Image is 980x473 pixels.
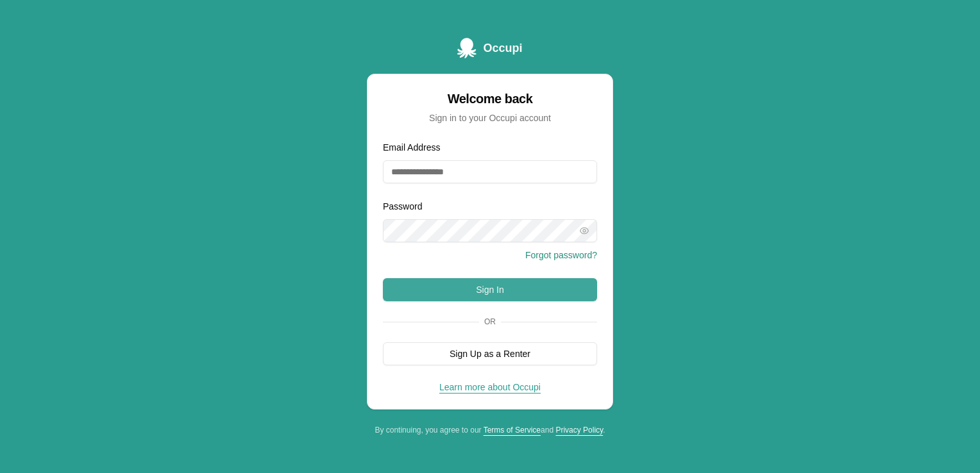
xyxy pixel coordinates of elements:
a: Occupi [457,38,522,58]
label: Password [383,201,422,212]
div: Welcome back [383,90,597,108]
span: Or [479,317,501,327]
div: Sign in to your Occupi account [383,112,597,124]
button: Sign In [383,278,597,301]
button: Sign Up as a Renter [383,342,597,365]
span: Occupi [483,39,522,57]
button: Forgot password? [525,249,597,261]
a: Learn more about Occupi [439,382,541,392]
div: By continuing, you agree to our and . [367,425,613,435]
a: Terms of Service [484,426,541,435]
label: Email Address [383,142,440,153]
a: Privacy Policy [555,426,603,435]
